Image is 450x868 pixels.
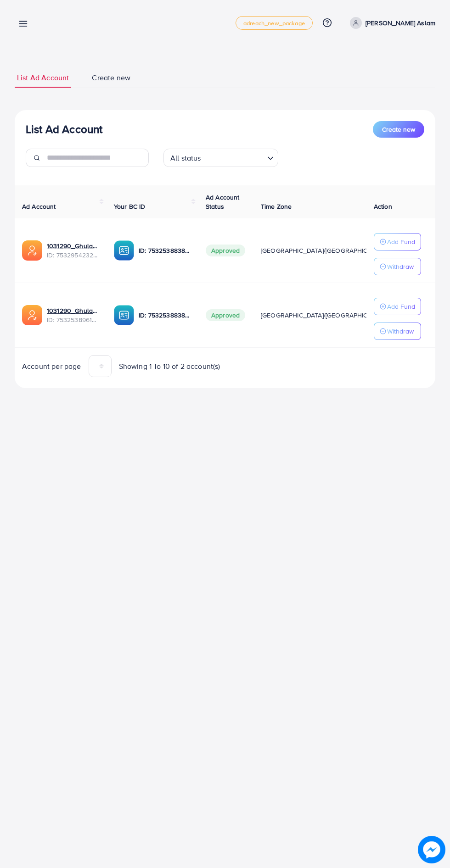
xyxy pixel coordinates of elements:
[261,311,388,320] span: [GEOGRAPHIC_DATA]/[GEOGRAPHIC_DATA]
[206,193,240,211] span: Ad Account Status
[261,246,388,255] span: [GEOGRAPHIC_DATA]/[GEOGRAPHIC_DATA]
[22,240,42,261] img: ic-ads-acc.e4c84228.svg
[387,261,414,272] p: Withdraw
[47,306,99,325] div: <span class='underline'>1031290_Ghulam Rasool Aslam_1753805901568</span></br>7532538961244635153
[22,305,42,325] img: ic-ads-acc.e4c84228.svg
[261,202,292,211] span: Time Zone
[346,17,435,29] a: [PERSON_NAME] Aslam
[47,315,99,324] span: ID: 7532538961244635153
[139,310,191,321] p: ID: 7532538838637019152
[206,245,245,256] span: Approved
[374,233,421,250] button: Add Fund
[387,236,415,247] p: Add Fund
[204,150,264,165] input: Search for option
[92,72,130,83] span: Create new
[374,298,421,315] button: Add Fund
[114,240,134,261] img: ic-ba-acc.ded83a64.svg
[373,121,424,138] button: Create new
[22,202,56,211] span: Ad Account
[114,202,146,211] span: Your BC ID
[119,361,220,372] span: Showing 1 To 10 of 2 account(s)
[114,305,134,325] img: ic-ba-acc.ded83a64.svg
[374,258,421,275] button: Withdraw
[163,149,278,167] div: Search for option
[47,241,99,250] a: 1031290_Ghulam Rasool Aslam 2_1753902599199
[26,122,102,136] h3: List Ad Account
[374,202,392,211] span: Action
[47,306,99,315] a: 1031290_Ghulam Rasool Aslam_1753805901568
[243,20,305,26] span: adreach_new_package
[139,245,191,256] p: ID: 7532538838637019152
[366,17,435,28] p: [PERSON_NAME] Aslam
[47,250,99,260] span: ID: 7532954232266326017
[418,836,445,863] img: image
[17,72,69,83] span: List Ad Account
[236,16,313,30] a: adreach_new_package
[387,326,414,337] p: Withdraw
[382,125,415,134] span: Create new
[47,241,99,260] div: <span class='underline'>1031290_Ghulam Rasool Aslam 2_1753902599199</span></br>7532954232266326017
[374,323,421,340] button: Withdraw
[169,151,203,165] span: All status
[22,361,81,372] span: Account per page
[206,309,245,321] span: Approved
[387,301,415,312] p: Add Fund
